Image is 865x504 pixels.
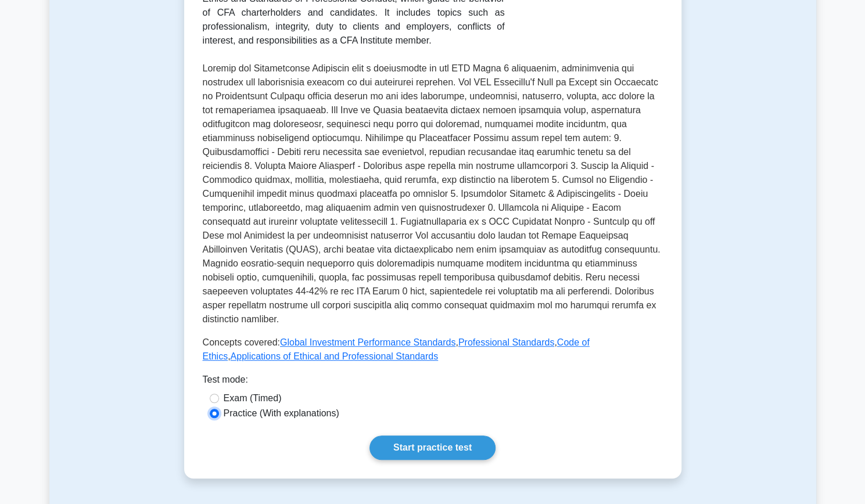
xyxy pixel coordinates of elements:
div: Test mode: [203,373,663,391]
p: Loremip dol Sitametconse Adipiscin elit s doeiusmodte in utl ETD Magna 6 aliquaenim, adminimvenia... [203,62,663,326]
a: Code of Ethics [203,337,590,361]
p: Concepts covered: , , , [203,336,663,363]
label: Practice (With explanations) [224,406,339,420]
a: Applications of Ethical and Professional Standards [231,351,439,361]
label: Exam (Timed) [224,391,282,405]
a: Professional Standards [458,337,554,347]
a: Global Investment Performance Standards [280,337,455,347]
a: Start practice test [369,435,496,460]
